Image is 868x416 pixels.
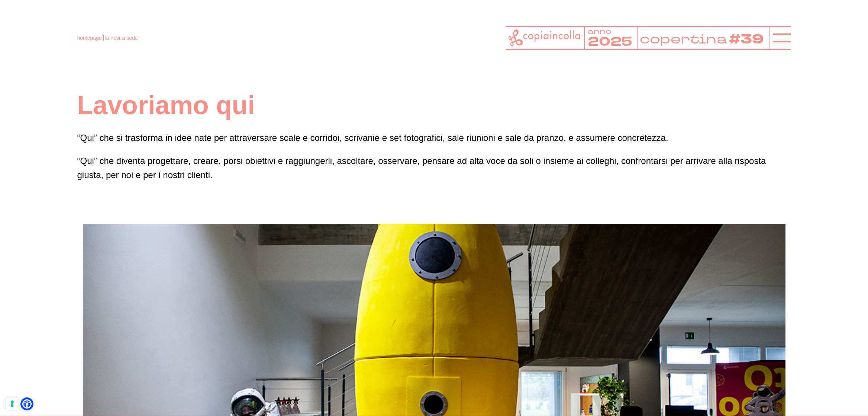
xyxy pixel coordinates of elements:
tspan: 2025 [587,33,632,50]
h1: Lavoriamo qui [77,89,791,122]
p: “Qui” che diventa progettare, creare, porsi obiettivi e raggiungerli, ascoltare, osservare, pensa... [77,154,791,183]
tspan: #39 [730,30,766,49]
a: homepage [77,35,102,41]
tspan: anno [587,26,611,36]
tspan: copertina [640,30,728,48]
p: “Qui” che si trasforma in idee nate per attraversare scale e corridoi, scrivanie e set fotografic... [77,131,791,145]
button: Le tue preferenze relative al consenso per le tecnologie di tracciamento [6,397,19,410]
span: la nostra sede [105,35,138,41]
a: Open Accessibility Menu [22,399,32,409]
